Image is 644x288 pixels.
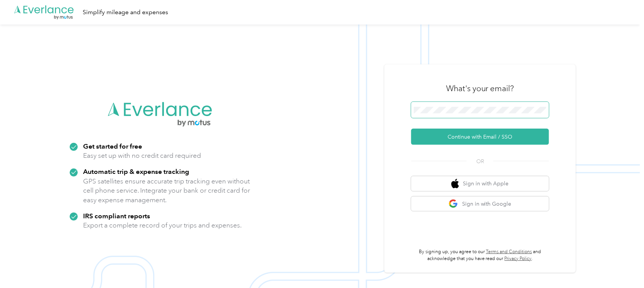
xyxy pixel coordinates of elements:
a: Terms and Conditions [486,249,532,255]
button: Continue with Email / SSO [411,129,549,145]
strong: Automatic trip & expense tracking [83,167,189,175]
p: By signing up, you agree to our and acknowledge that you have read our . [411,249,549,262]
strong: Get started for free [83,142,142,150]
p: GPS satellites ensure accurate trip tracking even without cell phone service. Integrate your bank... [83,177,250,205]
h3: What's your email? [446,83,514,94]
a: Privacy Policy [505,256,532,262]
button: google logoSign in with Google [411,196,549,211]
img: google logo [449,199,458,209]
p: Export a complete record of your trips and expenses. [83,221,242,230]
strong: IRS compliant reports [83,212,150,220]
img: apple logo [451,179,459,188]
p: Easy set up with no credit card required [83,151,201,160]
button: apple logoSign in with Apple [411,176,549,191]
div: Simplify mileage and expenses [83,8,168,17]
span: OR [467,157,494,165]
